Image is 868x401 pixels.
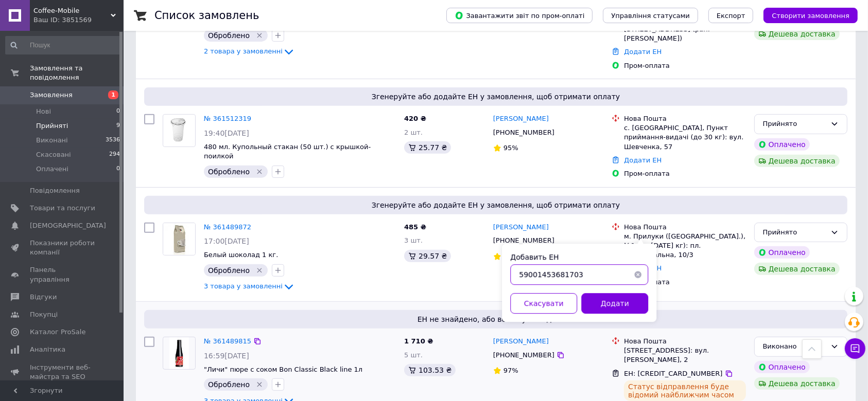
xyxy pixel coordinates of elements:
span: Покупці [30,310,58,319]
span: 1 710 ₴ [404,337,433,345]
span: Оброблено [208,31,250,40]
div: Нова Пошта [624,337,745,346]
div: Дешева доставка [754,28,840,40]
span: Експорт [717,12,745,20]
span: 2 шт. [404,129,423,136]
div: Пром-оплата [624,169,745,178]
div: Оплачено [754,138,810,151]
div: Пром-оплата [624,61,745,70]
span: Завантажити звіт по пром-оплаті [455,11,584,20]
span: Замовлення та повідомлення [30,64,124,82]
a: Додати ЕН [624,156,662,164]
span: 17:00[DATE] [204,237,249,245]
span: 3 шт. [404,236,423,244]
a: Фото товару [163,114,196,147]
button: Управління статусами [603,8,698,23]
a: № 361512319 [204,115,251,122]
svg: Видалити мітку [255,168,264,176]
a: [PERSON_NAME] [493,337,549,347]
div: Статус відправлення буде відомий найближчим часом [624,380,745,401]
span: ЕН не знайдено, або вона була видалена [148,314,843,324]
svg: Видалити мітку [255,380,264,389]
span: 5 шт. [404,351,423,359]
a: Фото товару [163,337,196,370]
span: Оброблено [208,266,250,275]
a: Додати ЕН [624,48,662,56]
svg: Видалити мітку [255,31,264,40]
a: 2 товара у замовленні [204,47,295,55]
span: Згенеруйте або додайте ЕН у замовлення, щоб отримати оплату [148,200,843,210]
span: Показники роботи компанії [30,239,95,257]
img: Фото товару [164,115,194,147]
a: 3 товара у замовленні [204,282,295,290]
span: Управління статусами [611,12,690,20]
a: 480 мл. Купольный стакан (50 шт.) с крышкой-поилкой [204,143,371,160]
button: Скасувати [510,293,577,314]
span: 9 [116,121,120,131]
div: [STREET_ADDRESS]: вул. [PERSON_NAME], 2 [624,346,745,364]
div: 103.53 ₴ [404,364,456,376]
a: [PERSON_NAME] [493,114,549,124]
a: Створити замовлення [753,11,858,19]
span: [DEMOGRAPHIC_DATA] [30,221,106,230]
button: Експорт [708,8,754,23]
span: Прийняті [36,121,68,131]
span: 97% [504,367,518,374]
span: Скасовані [36,150,71,159]
span: Товари та послуги [30,204,95,213]
span: 0 [116,165,120,174]
span: Оброблено [208,168,250,176]
div: Пром-оплата [624,278,745,287]
span: ЕН: [CREDIT_CARD_NUMBER] [624,370,722,377]
span: 420 ₴ [404,115,426,122]
div: Дешева доставка [754,155,840,167]
span: Оброблено [208,380,250,389]
span: 3536 [106,136,120,145]
span: Оплачені [36,165,68,174]
h1: Список замовлень [154,9,259,22]
div: Нова Пошта [624,223,745,232]
input: Пошук [5,36,121,54]
div: Виконано [763,341,826,352]
a: Фото товару [163,223,196,256]
div: Нова Пошта [624,114,745,123]
span: Відгуки [30,293,57,302]
span: Аналітика [30,345,65,354]
span: Повідомлення [30,186,80,195]
div: с. [GEOGRAPHIC_DATA], Пункт приймання-видачі (до 30 кг): вул. Шевченка, 57 [624,123,745,152]
span: Панель управління [30,265,95,284]
span: Coffee-Mobile [33,6,111,15]
div: Оплачено [754,361,810,373]
span: 16:59[DATE] [204,352,249,360]
img: Фото товару [169,337,189,369]
button: Створити замовлення [763,8,858,23]
div: 29.57 ₴ [404,250,451,262]
div: м. Прилуки ([GEOGRAPHIC_DATA].), №1 (до [DATE] кг): пл. Привокзальна, 10/3 [624,232,745,260]
div: Дешева доставка [754,263,840,275]
svg: Видалити мітку [255,266,264,275]
label: Добавить ЕН [510,253,559,261]
div: Прийнято [763,119,826,130]
a: № 361489872 [204,223,251,231]
span: 2 товара у замовленні [204,47,283,55]
a: № 361489815 [204,337,251,345]
div: 25.77 ₴ [404,141,451,154]
span: 485 ₴ [404,223,426,231]
a: [PERSON_NAME] [493,223,549,232]
button: Чат з покупцем [845,338,865,359]
a: "Личи" пюре с соком Bon Classic Black line 1л [204,366,362,373]
span: 95% [504,144,518,152]
span: Замовлення [30,90,73,100]
span: 0 [116,107,120,116]
button: Очистить [628,264,648,285]
span: 3 товара у замовленні [204,283,283,290]
span: Створити замовлення [772,12,849,20]
div: [PHONE_NUMBER] [491,234,557,247]
a: Белый шоколад 1 кг. [204,251,278,259]
div: Оплачено [754,246,810,259]
span: Згенеруйте або додайте ЕН у замовлення, щоб отримати оплату [148,92,843,102]
span: Каталог ProSale [30,327,85,337]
